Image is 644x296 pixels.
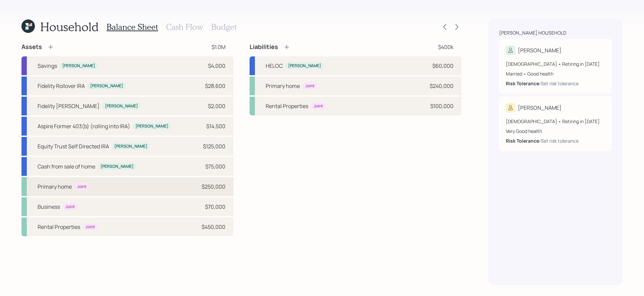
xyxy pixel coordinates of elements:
[38,223,80,231] div: Rental Properties
[202,183,225,191] div: $250,000
[205,162,225,170] div: $75,000
[38,203,60,211] div: Business
[38,122,130,130] div: Aspire Former 403(b) (rolling into IRA)
[432,62,453,70] div: $60,000
[314,103,323,109] div: Joint
[506,128,605,135] div: Very Good health
[288,63,321,69] div: [PERSON_NAME]
[506,70,605,77] div: Married • Good health
[518,46,561,54] div: [PERSON_NAME]
[266,82,300,90] div: Primary home
[65,204,75,210] div: Joint
[38,162,95,170] div: Cash from sale of home
[114,144,147,149] div: [PERSON_NAME]
[90,83,123,89] div: [PERSON_NAME]
[305,83,315,89] div: Joint
[208,62,225,70] div: $4,000
[38,183,72,191] div: Primary home
[86,224,95,230] div: Joint
[266,102,308,110] div: Rental Properties
[205,203,225,211] div: $70,000
[212,43,225,51] div: $1.0M
[38,82,85,90] div: Fidelity Rollover IRA
[518,104,561,112] div: [PERSON_NAME]
[21,43,42,51] h4: Assets
[430,102,453,110] div: $100,000
[541,80,579,87] div: Set risk tolerance
[136,124,168,129] div: [PERSON_NAME]
[38,62,57,70] div: Savings
[211,22,237,32] h3: Budget
[506,60,605,67] div: [DEMOGRAPHIC_DATA] • Retiring in [DATE]
[205,82,225,90] div: $28,600
[40,19,99,34] h1: Household
[266,62,283,70] div: HELOC
[250,43,278,51] h4: Liabilities
[38,102,100,110] div: Fidelity [PERSON_NAME]
[430,82,453,90] div: $240,000
[208,102,225,110] div: $2,000
[499,30,566,36] div: [PERSON_NAME] household
[166,22,203,32] h3: Cash Flow
[506,138,541,144] b: Risk Tolerance:
[101,164,133,169] div: [PERSON_NAME]
[206,122,225,130] div: $14,500
[506,118,605,125] div: [DEMOGRAPHIC_DATA] • Retiring in [DATE]
[77,184,87,190] div: Joint
[62,63,95,69] div: [PERSON_NAME]
[203,142,225,150] div: $125,000
[38,142,109,150] div: Equity Trust Self Directed IRA
[202,223,225,231] div: $450,000
[107,22,158,32] h3: Balance Sheet
[438,43,453,51] div: $400k
[506,80,541,87] b: Risk Tolerance:
[105,103,138,109] div: [PERSON_NAME]
[541,137,579,144] div: Set risk tolerance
